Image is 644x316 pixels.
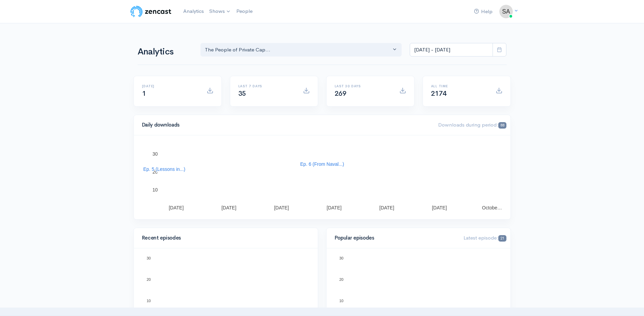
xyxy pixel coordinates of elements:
span: 269 [335,89,347,98]
text: 10 [146,299,150,303]
a: Help [471,4,495,19]
text: [DATE] [379,205,394,210]
div: The People of Private Cap... [205,46,391,54]
h6: Last 7 days [238,84,295,88]
text: 10 [339,299,343,303]
text: 10 [152,187,158,193]
text: 20 [339,277,343,281]
iframe: gist-messenger-bubble-iframe [621,293,637,309]
text: 30 [152,151,158,157]
text: [DATE] [169,205,184,210]
input: analytics date range selector [410,43,493,57]
text: UK...) [369,192,381,198]
text: Ep. 6 [250,274,259,278]
h4: Daily downloads [142,122,430,128]
text: [DATE] [221,205,236,210]
h6: [DATE] [142,84,198,88]
a: Analytics [181,4,207,19]
h1: Analytics [138,47,192,57]
span: 35 [238,89,246,98]
span: Downloads during period: [438,121,506,128]
text: Ep. 7 [414,278,423,282]
text: Ep. 7 [278,278,287,282]
text: 30 [146,256,150,260]
text: 20 [152,169,158,175]
text: Ep. 7 [369,178,380,183]
a: Shows [207,4,234,19]
img: ZenCast Logo [129,5,172,18]
text: Ep. 6 [386,274,395,278]
span: 88 [498,122,506,129]
span: Latest episode: [463,234,506,241]
span: 21 [498,235,506,242]
text: 20 [146,277,150,281]
h4: Recent episodes [142,235,306,241]
span: 2174 [431,89,447,98]
text: [DATE] [274,205,289,210]
text: 30 [339,256,343,260]
h6: Last 30 days [335,84,391,88]
text: Ep. 5 (Lessons in...) [143,166,185,172]
text: [DATE] [432,205,447,210]
svg: A chart. [142,143,502,211]
text: Octobe… [482,205,502,210]
text: [DATE] [327,205,341,210]
h4: Popular episodes [335,235,456,241]
h6: All time [431,84,487,88]
text: Ep. 5 [221,267,230,271]
a: People [234,4,255,19]
text: Ep. 5 [357,267,366,271]
span: 1 [142,89,146,98]
button: The People of Private Cap... [200,43,402,57]
text: Ep. 6 (From Naval...) [300,161,344,167]
img: ... [499,5,513,18]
